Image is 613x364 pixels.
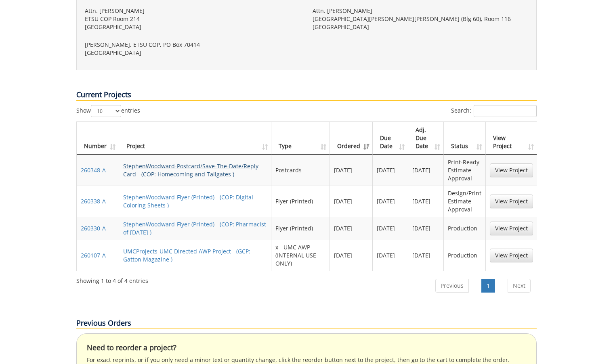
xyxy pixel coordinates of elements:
td: [DATE] [408,155,444,186]
td: [DATE] [408,186,444,217]
th: Project: activate to sort column ascending [119,122,271,155]
th: Ordered: activate to sort column ascending [330,122,373,155]
a: UMCProjects-UMC Directed AWP Project - (GCP: Gatton Magazine ) [123,247,250,263]
a: 260107-A [81,251,106,259]
td: Production [444,217,486,240]
td: x - UMC AWP (INTERNAL USE ONLY) [271,240,330,271]
td: [DATE] [408,240,444,271]
td: Flyer (Printed) [271,217,330,240]
th: View Project: activate to sort column ascending [486,122,537,155]
a: Next [508,279,531,293]
a: 260330-A [81,224,106,232]
label: Show entries [76,105,140,117]
label: Search: [451,105,537,117]
a: View Project [490,222,533,235]
p: [GEOGRAPHIC_DATA][PERSON_NAME][PERSON_NAME] (Blg 60), Room 116 [313,15,528,23]
td: [DATE] [330,240,373,271]
p: ETSU COP Room 214 [85,15,300,23]
td: [DATE] [373,217,408,240]
td: [DATE] [373,186,408,217]
p: Current Projects [76,90,537,101]
a: 1 [481,279,495,293]
th: Status: activate to sort column ascending [444,122,486,155]
a: StephenWoodward-Postcard/Save-The-Date/Reply Card - (COP: Homecoming and Tailgates ) [123,162,258,178]
p: [GEOGRAPHIC_DATA] [85,23,300,31]
select: Showentries [91,105,121,117]
a: View Project [490,249,533,262]
td: [DATE] [330,155,373,186]
h4: Need to reorder a project? [87,344,526,352]
p: [PERSON_NAME], ETSU COP, PO Box 70414 [85,41,300,49]
td: [DATE] [330,217,373,240]
td: Production [444,240,486,271]
p: [GEOGRAPHIC_DATA] [85,49,300,57]
td: Print-Ready Estimate Approval [444,155,486,186]
td: [DATE] [373,155,408,186]
th: Due Date: activate to sort column ascending [373,122,408,155]
a: StephenWoodward-Flyer (Printed) - (COP: Digital Coloring Sheets ) [123,193,253,209]
th: Number: activate to sort column ascending [77,122,119,155]
td: Design/Print Estimate Approval [444,186,486,217]
th: Type: activate to sort column ascending [271,122,330,155]
a: 260348-A [81,166,106,174]
th: Adj. Due Date: activate to sort column ascending [408,122,444,155]
a: View Project [490,163,533,177]
td: [DATE] [408,217,444,240]
td: [DATE] [330,186,373,217]
p: [GEOGRAPHIC_DATA] [313,23,528,31]
a: View Project [490,195,533,208]
a: Previous [435,279,469,293]
p: Attn. [PERSON_NAME] [85,7,300,15]
td: Flyer (Printed) [271,186,330,217]
input: Search: [474,105,537,117]
p: Previous Orders [76,318,537,329]
td: [DATE] [373,240,408,271]
div: Showing 1 to 4 of 4 entries [76,274,148,285]
a: 260338-A [81,197,106,205]
a: StephenWoodward-Flyer (Printed) - (COP: Pharmacist of [DATE] ) [123,220,266,236]
p: Attn. [PERSON_NAME] [313,7,528,15]
td: Postcards [271,155,330,186]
